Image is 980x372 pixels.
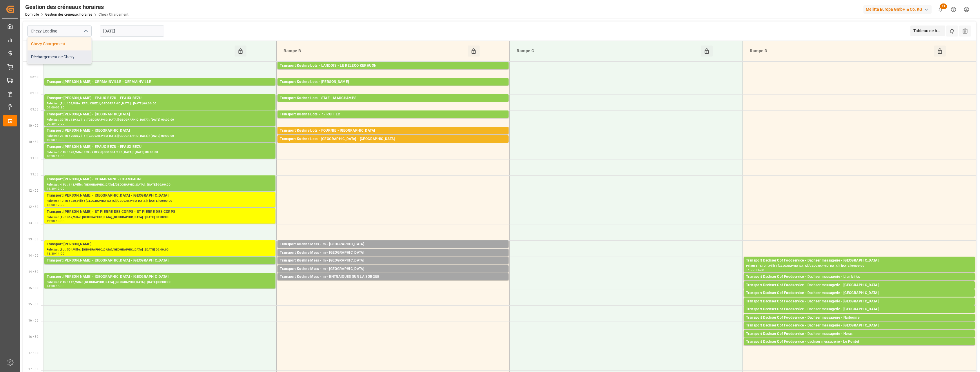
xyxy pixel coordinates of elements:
[280,136,506,142] div: Transport Kuehne Lots - [GEOGRAPHIC_DATA] - [GEOGRAPHIC_DATA]
[940,3,947,9] span: 11
[280,266,506,272] div: Transport Kuehne Mess - m - [GEOGRAPHIC_DATA]
[47,85,273,90] div: Palettes : 2,TU : 122,Ville : [GEOGRAPHIC_DATA],[GEOGRAPHIC_DATA] : [DATE] 00:00:00
[55,252,56,255] div: -
[55,139,56,141] div: -
[28,37,91,50] div: Chezy Chargement
[280,247,506,252] div: Palettes : ,TU : 36,Ville : [GEOGRAPHIC_DATA],[GEOGRAPHIC_DATA] : [DATE] 00:00:00
[746,296,972,301] div: Palettes : 1,TU : 5,Ville : [GEOGRAPHIC_DATA],[GEOGRAPHIC_DATA] : [DATE] 00:00:00
[746,321,972,326] div: Palettes : 1,TU : 48,Ville : [GEOGRAPHIC_DATA],[GEOGRAPHIC_DATA] : [DATE] 00:00:00
[56,285,64,287] div: 15:00
[28,124,39,127] span: 10 h 00
[280,112,506,117] div: Transport Kuehne Lots - ? - RUFFEC
[746,290,972,296] div: Transport Dachser Cof Foodservice - Dachser messagerie - [GEOGRAPHIC_DATA]
[28,270,39,273] span: 14 h 30
[280,134,506,139] div: Palettes : ,TU : 75,Ville : [GEOGRAPHIC_DATA],[GEOGRAPHIC_DATA] : [DATE] 00:00:00
[47,258,273,264] div: Transport [PERSON_NAME] - [GEOGRAPHIC_DATA] - [GEOGRAPHIC_DATA]
[746,288,972,293] div: Palettes : 2,TU : 13,Ville : [GEOGRAPHIC_DATA],[GEOGRAPHIC_DATA] : [DATE] 00:00:00
[47,199,273,204] div: Palettes : 10,TU : 330,Ville : [GEOGRAPHIC_DATA],[GEOGRAPHIC_DATA] : [DATE] 00:00:00
[280,69,506,74] div: Palettes : ,TU : 144,Ville : LE RELECQ KERHUON,[GEOGRAPHIC_DATA] : [DATE] 00:00:00
[280,101,506,106] div: Palettes : 19,TU : 2544,Ville : [PERSON_NAME],[GEOGRAPHIC_DATA] : [DATE] 00:00:00
[47,150,273,155] div: Palettes : 7,TU : 598,Ville : EPAUX BEZU,[GEOGRAPHIC_DATA] : [DATE] 00:00:00
[47,117,273,122] div: Palettes : 39,TU : 1393,Ville : [GEOGRAPHIC_DATA],[GEOGRAPHIC_DATA] : [DATE] 00:00:00
[25,12,39,17] a: Domicile
[47,242,273,247] div: Transport [PERSON_NAME]
[30,92,39,95] span: 09:00
[55,204,56,206] div: -
[746,299,972,304] div: Transport Dachser Cof Foodservice - Dachser messagerie - [GEOGRAPHIC_DATA]
[947,3,960,16] button: Centre d’aide
[56,106,64,109] div: 09:30
[281,46,467,57] div: Rampe B
[28,205,39,208] span: 12 h 30
[746,345,972,350] div: Palettes : 5,TU : ,Ville : [GEOGRAPHIC_DATA],[GEOGRAPHIC_DATA] : [DATE] 00:00:00
[280,95,506,101] div: Transport Kuehne Lots - STAF - MAUCHAMPS
[746,329,972,333] div: Palettes : 5,TU : ,Ville : [GEOGRAPHIC_DATA],[GEOGRAPHIC_DATA] : [DATE] 00:00:00
[866,6,922,12] font: Melitta Europa GmbH & Co. KG
[47,204,55,206] div: 12:00
[47,106,55,109] div: 09:00
[28,140,39,144] span: 10 h 30
[47,209,273,215] div: Transport [PERSON_NAME] - ST PIERRE DES CORPS - ST PIERRE DES CORPS
[27,26,92,37] input: Type à rechercher/sélectionner
[100,26,164,37] input: JJ-MM-AAAA
[28,189,39,192] span: 12 h 00
[280,79,506,85] div: Transport Kuehne Lots - [PERSON_NAME]
[55,285,56,287] div: -
[755,268,764,271] div: 14:30
[280,256,506,261] div: Palettes : ,TU : 24,Ville : [GEOGRAPHIC_DATA],[GEOGRAPHIC_DATA] : [DATE] 00:00:00
[746,323,972,329] div: Transport Dachser Cof Foodservice - Dachser messagerie - [GEOGRAPHIC_DATA]
[47,247,273,252] div: Palettes : ,TU : 504,Ville : [GEOGRAPHIC_DATA],[GEOGRAPHIC_DATA] : [DATE] 00:00:00
[56,155,64,157] div: 11:00
[47,112,273,117] div: Transport [PERSON_NAME] - [GEOGRAPHIC_DATA]
[56,122,64,125] div: 10:00
[28,303,39,306] span: 15 h 30
[280,63,506,69] div: Transport Kuehne Lots - LANDOIS - LE RELECQ KERHUON
[28,238,39,241] span: 13 h 30
[280,280,506,285] div: Palettes : ,TU : 74,Ville : ENTRAIGUES SUR LA SORGUE,[GEOGRAPHIC_DATA] : [DATE] 00:00:00
[746,339,972,345] div: Transport Dachser Cof Foodservice - dachser messagerie - Le Pontet
[28,368,39,371] span: 17 h 30
[55,220,56,222] div: -
[280,85,506,90] div: Palettes : 3,TU : 251,Ville : [PERSON_NAME],[GEOGRAPHIC_DATA] : [DATE] 00:00:00
[746,331,972,337] div: Transport Dachser Cof Foodservice - Dachser messagerie - Heras
[30,173,39,176] span: 11:30
[28,254,39,257] span: 14 h 00
[28,319,39,322] span: 16 h 00
[55,187,56,190] div: -
[514,46,700,57] div: Rampe C
[55,122,56,125] div: -
[47,193,273,199] div: Transport [PERSON_NAME] - [GEOGRAPHIC_DATA] - [GEOGRAPHIC_DATA]
[754,268,755,271] div: -
[56,252,64,255] div: 14:00
[280,264,506,268] div: Palettes : ,TU : 8,Ville : [GEOGRAPHIC_DATA],[GEOGRAPHIC_DATA] : [DATE] 00:00:00
[47,155,55,157] div: 10:30
[45,12,92,17] a: Gestion des créneaux horaires
[28,222,39,225] span: 13 h 00
[47,134,273,139] div: Palettes : 28,TU : 2055,Ville : [GEOGRAPHIC_DATA],[GEOGRAPHIC_DATA] : [DATE] 00:00:00
[30,108,39,111] span: 09:30
[47,220,55,222] div: 12:30
[934,3,947,16] button: Afficher 11 nouvelles notifications
[47,252,55,255] div: 13:30
[25,3,128,11] div: Gestion des créneaux horaires
[746,337,972,342] div: Palettes : 1,TU : 40,Ville : [GEOGRAPHIC_DATA],[GEOGRAPHIC_DATA] : [DATE] 00:00:00
[746,274,972,280] div: Transport Dachser Cof Foodservice - Dachser messagerie - Llambilles
[47,285,55,287] div: 14:30
[48,46,235,57] div: Rampe A
[913,28,943,33] font: Tableau de bord
[280,242,506,247] div: Transport Kuehne Mess - m - [GEOGRAPHIC_DATA]
[47,215,273,220] div: Palettes : ,TU : 462,Ville : [GEOGRAPHIC_DATA],[GEOGRAPHIC_DATA] : [DATE] 00:00:00
[56,187,64,190] div: 12:00
[47,144,273,150] div: Transport [PERSON_NAME] - EPAUX BEZU - EPAUX BEZU
[28,50,91,63] div: Déchargement de Chezy
[28,286,39,290] span: 15 h 00
[47,139,55,141] div: 10:00
[47,280,273,285] div: Palettes : 2,TU : 112,Ville : [GEOGRAPHIC_DATA],[GEOGRAPHIC_DATA] : [DATE] 00:00:00
[280,128,506,134] div: Transport Kuehne Lots - FOURNIE - [GEOGRAPHIC_DATA]
[746,282,972,288] div: Transport Dachser Cof Foodservice - Dachser messagerie - [GEOGRAPHIC_DATA]
[47,274,273,280] div: Transport [PERSON_NAME] - [GEOGRAPHIC_DATA] - [GEOGRAPHIC_DATA]
[746,304,972,309] div: Palettes : 1,TU : 11,Ville : Calella,[GEOGRAPHIC_DATA] : [DATE] 00:00:00
[47,182,273,187] div: Palettes : 4,TU : 143,Ville : [GEOGRAPHIC_DATA],[GEOGRAPHIC_DATA] : [DATE] 00:00:00
[47,122,55,125] div: 09:30
[746,258,972,264] div: Transport Dachser Cof Foodservice - Dachser messagerie - [GEOGRAPHIC_DATA]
